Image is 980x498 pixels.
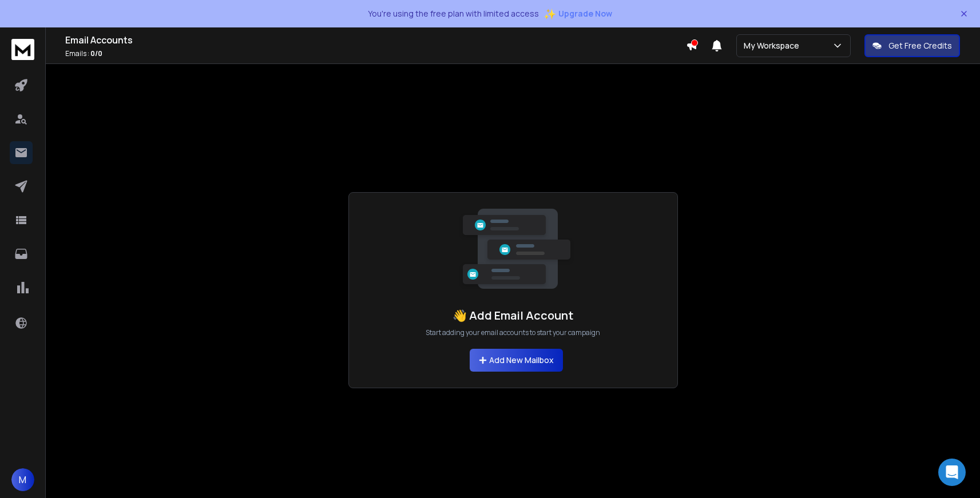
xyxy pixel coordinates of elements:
[864,34,960,57] button: Get Free Credits
[543,6,556,22] span: ✨
[65,33,686,47] h1: Email Accounts
[888,40,952,51] p: Get Free Credits
[90,49,102,58] span: 0 / 0
[938,459,966,486] div: Open Intercom Messenger
[11,39,34,60] img: logo
[11,468,34,491] button: M
[744,40,804,51] p: My Workspace
[426,328,600,337] p: Start adding your email accounts to start your campaign
[543,2,612,25] button: ✨Upgrade Now
[470,349,563,372] button: Add New Mailbox
[453,308,573,324] h1: 👋 Add Email Account
[65,49,686,58] p: Emails :
[368,8,539,19] p: You're using the free plan with limited access
[558,8,612,19] span: Upgrade Now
